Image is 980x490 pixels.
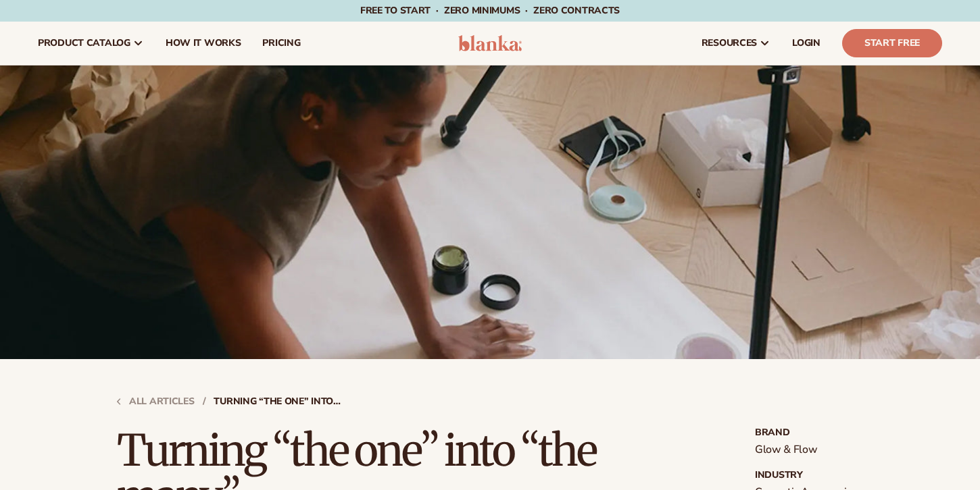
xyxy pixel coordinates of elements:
[702,38,757,49] span: resources
[38,38,130,49] span: product catalog
[458,35,522,51] img: logo
[214,397,342,406] strong: Turning “the one” into “the many”
[360,4,620,17] span: Free to start · ZERO minimums · ZERO contracts
[792,38,820,49] span: LOGIN
[755,428,863,437] strong: Brand
[117,397,195,406] a: All articles
[251,22,311,65] a: pricing
[203,397,206,406] strong: /
[781,22,831,65] a: LOGIN
[262,38,300,49] span: pricing
[166,38,241,49] span: How It Works
[755,443,863,457] p: Glow & Flow
[755,470,863,480] strong: Industry
[155,22,252,65] a: How It Works
[27,22,155,65] a: product catalog
[691,22,781,65] a: resources
[842,29,942,57] a: Start Free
